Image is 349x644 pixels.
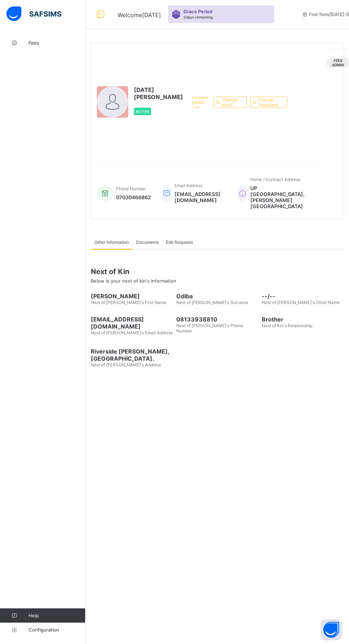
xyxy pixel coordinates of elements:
[183,15,213,19] span: 3 days remaining
[321,619,342,640] button: Open asap
[134,86,183,101] span: [DATE] [PERSON_NAME]
[258,97,282,108] span: Change Password
[172,10,181,19] img: sticker-purple.71386a28dfed39d6af7621340158ba97.svg
[166,239,193,245] span: Edit Requests
[250,185,311,209] span: UP [GEOGRAPHIC_DATA], [PERSON_NAME][GEOGRAPHIC_DATA]
[91,362,161,367] span: Next of [PERSON_NAME]'s Address
[91,267,344,276] span: Next of Kin
[176,316,258,323] span: 08133938810
[192,94,208,110] span: Request profile edit
[91,330,173,335] span: Next of [PERSON_NAME]'s Email Address
[136,109,149,114] span: Active
[91,348,173,362] span: Riverside [PERSON_NAME], [GEOGRAPHIC_DATA].
[174,183,202,188] span: Email Address
[176,323,243,334] span: Next of [PERSON_NAME]'s Phone Number
[136,239,159,245] span: Documents
[91,300,166,305] span: Next of [PERSON_NAME]'s First Name
[116,186,146,191] span: Phone Number
[250,177,300,182] span: Home / Contract Address
[176,293,258,300] span: Odiba
[183,9,212,14] span: Grace Period
[176,300,248,305] span: Next of [PERSON_NAME]'s Surname
[28,627,85,633] span: Configuration
[262,323,312,328] span: Next of Kin's Relationship
[6,6,61,21] img: safsims
[94,239,129,245] span: Other Information
[262,316,344,323] span: Brother
[222,97,241,108] span: Change email
[174,191,227,203] span: [EMAIL_ADDRESS][DOMAIN_NAME]
[262,293,344,300] span: --/--
[28,613,85,618] span: Help
[91,293,173,300] span: [PERSON_NAME]
[332,58,344,67] span: Fees Admin
[118,11,161,19] span: Welcome [DATE]
[28,40,85,46] span: Fees
[91,316,173,330] span: [EMAIL_ADDRESS][DOMAIN_NAME]
[262,300,340,305] span: Next of [PERSON_NAME]'s Other Name
[116,194,151,200] span: 07030468862
[91,278,176,284] span: Below is your next of kin's Information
